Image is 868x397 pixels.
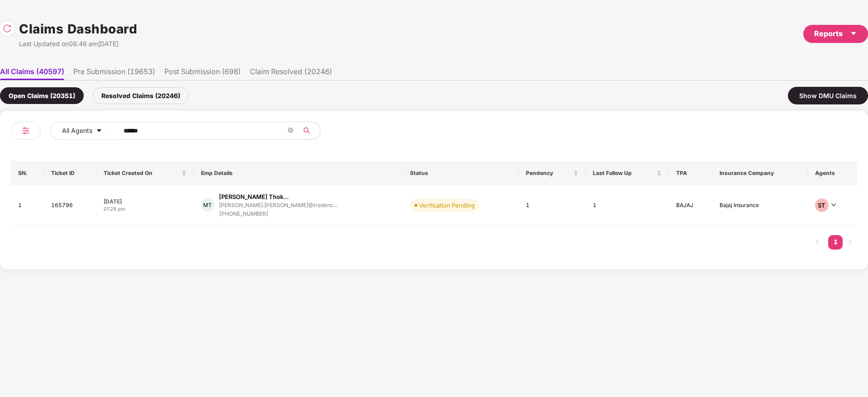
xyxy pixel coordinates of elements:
td: BAJAJ [669,185,713,226]
th: Last Follow Up [586,161,669,185]
button: right [843,235,857,250]
h1: Claims Dashboard [19,19,137,39]
td: Bajaj Insurance [712,185,807,226]
td: 165796 [44,185,96,226]
li: Previous Page [810,235,825,250]
th: Agents [808,161,857,185]
span: Ticket Created On [104,170,179,177]
th: TPA [669,161,713,185]
th: SN. [11,161,44,185]
div: [DATE] [104,198,186,205]
div: [PERSON_NAME] Thok... [219,193,289,201]
div: Show DMU Claims [788,87,868,104]
span: left [815,239,820,245]
div: Resolved Claims (20246) [93,87,189,104]
li: Claim Resolved (20246) [250,67,332,80]
div: MT [201,198,215,212]
span: right [847,239,853,245]
li: Post Submission (698) [164,67,241,80]
th: Emp Details [194,161,403,185]
div: 01:29 pm [104,205,186,213]
th: Ticket Created On [96,161,193,185]
td: 1 [519,185,586,226]
div: Reports [814,28,857,39]
th: Insurance Company [712,161,807,185]
button: search [298,122,320,140]
span: search [298,127,315,134]
span: All Agents [62,126,92,136]
span: close-circle [288,127,293,135]
button: All Agentscaret-down [50,122,122,140]
img: svg+xml;base64,PHN2ZyB4bWxucz0iaHR0cDovL3d3dy53My5vcmcvMjAwMC9zdmciIHdpZHRoPSIyNCIgaGVpZ2h0PSIyNC... [20,125,31,136]
span: Last Follow Up [593,170,655,177]
div: [PHONE_NUMBER] [219,210,338,218]
a: 1 [828,235,843,249]
span: close-circle [288,128,293,133]
span: down [831,202,836,208]
span: caret-down [96,128,102,135]
div: ST [815,198,829,212]
div: Verification Pending [419,201,475,210]
li: 1 [828,235,843,250]
span: Pendency [526,170,572,177]
th: Status [403,161,519,185]
th: Ticket ID [44,161,96,185]
img: svg+xml;base64,PHN2ZyBpZD0iUmVsb2FkLTMyeDMyIiB4bWxucz0iaHR0cDovL3d3dy53My5vcmcvMjAwMC9zdmciIHdpZH... [3,24,12,33]
button: left [810,235,825,250]
th: Pendency [519,161,586,185]
div: Last Updated on 08:46 am[DATE] [19,39,137,49]
div: [PERSON_NAME].[PERSON_NAME]@tredenc... [219,202,338,208]
td: 1 [11,185,44,226]
span: caret-down [850,30,857,37]
li: Next Page [843,235,857,250]
td: 1 [586,185,669,226]
li: Pre Submission (19653) [73,67,155,80]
